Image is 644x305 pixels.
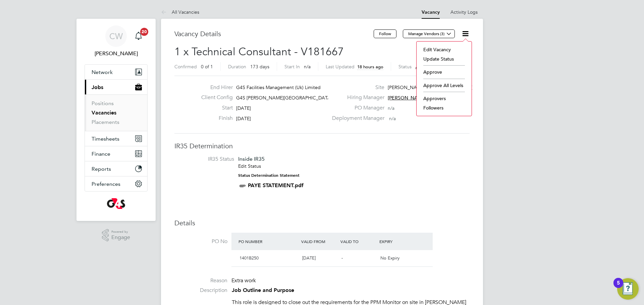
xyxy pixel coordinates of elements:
a: Vacancy [422,9,440,15]
button: Follow [374,29,396,38]
div: PO Number [237,235,300,247]
a: Vacancies [92,109,116,116]
span: G4S [PERSON_NAME][GEOGRAPHIC_DATA] – Non Opera… [236,95,366,101]
span: Inside IR35 [238,156,265,162]
span: Powered by [111,229,130,235]
span: Engage [111,235,130,240]
label: Finish [196,115,233,122]
li: Approve All Levels [420,81,468,90]
li: Edit Vacancy [420,45,468,54]
h3: Vacancy Details [174,29,374,38]
span: CW [109,32,123,41]
img: g4s-logo-retina.png [107,198,125,209]
label: Last Updated [326,64,355,70]
button: Manage Vendors (3) [403,29,455,38]
span: - [341,255,343,261]
h3: Details [174,219,470,227]
span: 20 [140,28,148,36]
label: Duration [228,64,246,70]
div: Jobs [85,94,147,131]
div: 5 [617,283,620,292]
li: Followers [420,103,468,112]
button: Timesheets [85,131,147,146]
span: [DATE] [236,116,251,122]
strong: Status Determination Statement [238,173,300,178]
label: Confirmed [174,64,197,70]
label: Hiring Manager [328,94,384,101]
div: Valid From [300,235,339,247]
label: Reason [174,277,227,284]
div: Expiry [378,235,417,247]
span: 0 of 1 [201,64,213,70]
button: Finance [85,146,147,161]
button: Open Resource Center, 5 new notifications [617,278,639,300]
span: [PERSON_NAME] [388,95,426,101]
label: Start In [284,64,300,70]
nav: Main navigation [76,19,156,221]
span: 1 x Technical Consultant - V181667 [174,45,344,58]
label: IR35 Status [181,156,234,163]
label: End Hirer [196,84,233,91]
a: All Vacancies [161,9,199,15]
span: Claire Westley [85,50,148,58]
a: Powered byEngage [102,229,130,242]
label: Client Config [196,94,233,101]
label: Start [196,104,233,111]
span: No Expiry [380,255,399,261]
li: Update Status [420,54,468,64]
span: [PERSON_NAME][GEOGRAPHIC_DATA] [388,84,473,90]
a: 20 [132,25,145,47]
a: PAYE STATEMENT.pdf [248,182,304,188]
button: Jobs [85,80,147,94]
a: Go to home page [85,198,148,209]
button: Preferences [85,176,147,191]
a: Positions [92,100,114,106]
a: Edit Status [238,163,261,169]
h3: IR35 Determination [174,142,470,150]
span: [DATE] [302,255,316,261]
span: 18 hours ago [357,64,383,70]
span: n/a [388,105,394,111]
span: Finance [92,151,110,157]
span: Awaiting approval - 2/3 [416,64,466,70]
div: Valid To [339,235,378,247]
a: CW[PERSON_NAME] [85,25,148,58]
label: PO Manager [328,104,384,111]
span: G4S Facilities Management (Uk) Limited [236,84,321,90]
button: Network [85,65,147,79]
label: Deployment Manager [328,115,384,122]
span: Jobs [92,84,103,90]
span: Extra work [231,277,256,284]
li: Approve [420,67,468,77]
label: PO No [174,238,227,245]
span: Network [92,69,113,75]
span: 173 days [250,64,269,70]
span: Reports [92,166,111,172]
label: Description [174,287,227,294]
a: Placements [92,119,119,125]
span: Timesheets [92,136,119,142]
strong: Job Outline and Purpose [232,287,294,293]
button: Reports [85,161,147,176]
span: [DATE] [236,105,251,111]
li: Approvers [420,94,468,103]
span: 1401B250 [239,255,259,261]
a: Activity Logs [450,9,478,15]
span: Preferences [92,181,120,187]
label: Site [328,84,384,91]
span: n/a [389,116,396,122]
span: n/a [304,64,311,70]
label: Status [398,64,412,70]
